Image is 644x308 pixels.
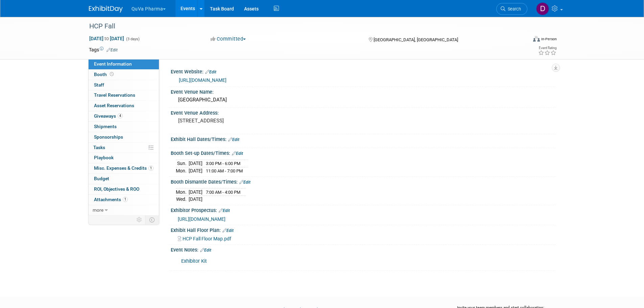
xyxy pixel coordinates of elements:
button: Committed [208,35,248,43]
a: Giveaways4 [89,111,159,121]
a: HCP Fall Floor Map.pdf [178,236,231,241]
a: Edit [239,180,251,185]
pre: [STREET_ADDRESS] [178,118,324,124]
a: [URL][DOMAIN_NAME] [178,216,225,222]
td: Mon. [176,188,189,196]
div: [GEOGRAPHIC_DATA] [176,95,550,105]
a: Booth [89,70,159,80]
div: Exhibit Hall Dates/Times: [171,134,555,143]
img: Format-Inperson.png [533,36,540,42]
a: Edit [106,48,118,52]
div: Booth Dismantle Dates/Times: [171,177,555,186]
a: Search [496,3,527,15]
a: [URL][DOMAIN_NAME] [179,77,226,83]
span: Sponsorships [94,134,123,140]
td: Toggle Event Tabs [145,215,159,224]
div: HCP Fall [87,20,517,32]
td: Sun. [176,160,189,167]
span: 4 [118,113,123,118]
a: Edit [205,70,216,74]
td: Personalize Event Tab Strip [134,215,145,224]
img: Danielle Mitchell [536,2,549,15]
span: HCP Fall Floor Map.pdf [183,236,231,241]
a: Edit [219,208,230,213]
span: 1 [148,166,153,171]
a: Event Information [89,59,159,69]
span: Event Information [94,61,132,67]
div: Event Venue Name: [171,87,555,95]
a: Asset Reservations [89,101,159,111]
span: 7:00 AM - 4:00 PM [206,190,240,195]
div: Exhibitor Prospectus: [171,205,555,214]
span: Shipments [94,124,117,129]
td: Mon. [176,167,189,174]
div: Event Notes: [171,245,555,254]
span: Misc. Expenses & Credits [94,165,153,171]
span: Budget [94,176,109,181]
span: Tasks [93,145,105,150]
span: 3:00 PM - 6:00 PM [206,161,240,166]
span: [GEOGRAPHIC_DATA], [GEOGRAPHIC_DATA] [374,37,458,42]
span: [DATE] [DATE] [89,35,124,42]
a: Playbook [89,153,159,163]
span: Travel Reservations [94,92,135,98]
div: Event Venue Address: [171,108,555,116]
a: ROI, Objectives & ROO [89,184,159,194]
a: Edit [232,151,243,156]
td: [DATE] [189,160,202,167]
td: [DATE] [189,196,202,203]
td: Tags [89,46,118,53]
div: Booth Set-up Dates/Times: [171,148,555,157]
a: Edit [200,248,211,253]
a: Shipments [89,122,159,132]
a: Edit [222,228,234,233]
a: Budget [89,174,159,184]
span: Booth [94,72,115,77]
div: Exhibit Hall Floor Plan: [171,225,555,234]
span: Playbook [94,155,114,160]
a: Edit [228,137,239,142]
div: Event Rating [538,46,556,50]
a: Attachments1 [89,195,159,205]
span: 11:00 AM - 7:00 PM [206,168,243,173]
a: Tasks [89,143,159,153]
td: [DATE] [189,188,202,196]
span: Giveaways [94,113,123,119]
span: Asset Reservations [94,103,134,108]
a: Misc. Expenses & Credits1 [89,163,159,173]
td: [DATE] [189,167,202,174]
span: ROI, Objectives & ROO [94,186,139,192]
img: ExhibitDay [89,6,123,13]
div: In-Person [541,37,557,42]
span: Search [505,6,521,11]
td: Wed. [176,196,189,203]
a: Exhibitor Kit [181,258,207,264]
span: more [93,207,103,213]
span: Attachments [94,197,128,202]
span: to [103,36,110,41]
a: Sponsorships [89,132,159,142]
span: Booth not reserved yet [109,72,115,77]
div: Event Website: [171,67,555,75]
a: Staff [89,80,159,90]
a: more [89,205,159,215]
span: (3 days) [125,37,140,41]
span: Staff [94,82,104,88]
div: Event Format [487,35,557,45]
span: 1 [123,197,128,202]
a: Travel Reservations [89,90,159,100]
